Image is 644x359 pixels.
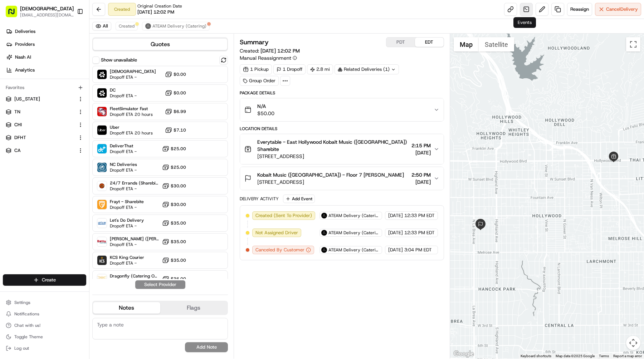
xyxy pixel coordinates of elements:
button: Add Event [283,195,315,203]
span: $35.00 [171,220,186,226]
span: Canceled By Customer [255,247,304,253]
button: Show street map [454,37,479,51]
span: [DEMOGRAPHIC_DATA] [20,5,74,12]
button: $30.00 [162,201,186,208]
div: Favorites [3,82,86,93]
span: DC [110,87,137,93]
a: Analytics [3,64,89,76]
div: Related Deliveries (1) [335,64,399,74]
img: ateam_logo.png [321,213,327,218]
span: Providers [15,41,35,48]
span: Nash AI [15,54,31,60]
a: 💻API Documentation [58,138,118,151]
div: 1 Pickup [240,64,272,74]
span: [DATE] [388,247,403,253]
button: N/A$50.00 [240,98,444,121]
img: Uber [97,126,107,135]
img: ateam_logo.png [321,247,327,253]
label: Show unavailable [101,57,137,63]
span: $30.00 [171,183,186,189]
span: KCS King Courier [110,255,144,260]
button: $35.00 [162,238,186,245]
span: Dropoff ETA - [110,242,159,247]
span: ATEAM Delivery (Catering) [328,230,380,236]
a: Open this area in Google Maps (opens a new window) [452,349,475,359]
span: $25.00 [171,146,186,152]
div: 2.8 mi [307,64,333,74]
button: $0.00 [165,89,186,97]
a: Deliveries [3,26,89,37]
span: 2:15 PM [411,142,431,149]
img: 1724597045416-56b7ee45-8013-43a0-a6f9-03cb97ddad50 [15,68,28,81]
span: Dropoff ETA - [110,93,137,99]
button: [EMAIL_ADDRESS][DOMAIN_NAME] [20,12,74,18]
span: Map data ©2025 Google [556,354,595,358]
span: Everytable - East Hollywood Kobalt Music ([GEOGRAPHIC_DATA]) Sharebite [257,138,409,153]
span: Analytics [15,67,35,73]
button: PDT [386,38,415,47]
a: [US_STATE] [6,96,75,102]
button: Quotes [93,39,227,50]
span: Not Assigned Driver [255,230,298,236]
a: CHI [6,122,75,128]
button: $0.00 [165,71,186,78]
div: We're available if you need us! [32,75,98,81]
span: $35.00 [171,257,186,263]
span: [US_STATE] [14,96,40,102]
button: Create [3,274,86,286]
span: ATEAM Delivery (Catering) [152,23,206,29]
button: Everytable - East Hollywood Kobalt Music ([GEOGRAPHIC_DATA]) Sharebite[STREET_ADDRESS]2:15 PM[DATE] [240,134,444,164]
button: Settings [3,297,86,308]
button: [DEMOGRAPHIC_DATA][EMAIL_ADDRESS][DOMAIN_NAME] [3,3,74,20]
div: Group Order [240,76,279,86]
span: Frayt - Sharebite [110,199,144,205]
button: $30.00 [162,182,186,190]
a: Powered byPylon [50,158,87,163]
div: Events [513,17,536,28]
button: Flags [160,302,228,314]
img: 1736555255976-a54dd68f-1ca7-489b-9aae-adbdc363a1c4 [14,111,20,117]
button: $35.00 [162,220,186,227]
span: 3:04 PM EDT [404,247,432,253]
button: CHI [3,119,86,131]
span: FleetSimulator Fast [110,106,153,112]
span: Klarizel Pensader [22,111,59,117]
img: ateam_logo.png [321,230,327,236]
span: 24/7 Errands (Sharebite) [110,180,159,186]
span: Dropoff ETA - [110,186,159,192]
span: Dropoff ETA - [110,223,144,229]
a: DFHT [6,134,75,141]
span: Dropoff ETA - [110,74,156,80]
span: Dropoff ETA 20 hours [110,112,153,117]
div: 💻 [60,141,66,147]
button: Log out [3,343,86,353]
button: Reassign [567,3,592,16]
button: CancelDelivery [595,3,641,16]
button: DFHT [3,132,86,143]
span: DeliverThat [110,143,137,149]
div: Location Details [240,126,444,132]
button: Toggle Theme [3,332,86,342]
p: Welcome 👋 [7,29,130,40]
span: $7.10 [174,127,186,133]
button: Show satellite imagery [479,37,514,51]
span: CHI [14,122,22,128]
span: [STREET_ADDRESS] [257,153,409,160]
span: Notifications [14,311,39,317]
a: CA [6,147,75,154]
img: Betty (Nash TMS) [97,237,107,246]
img: Dragonfly (Catering Onfleet) [97,274,107,284]
span: $25.00 [171,164,186,170]
span: Dropoff ETA - [110,167,137,173]
button: Manual Reassignment [240,54,297,62]
span: $36.00 [171,276,186,282]
img: Let's Do Delivery [97,218,107,228]
span: Dropoff ETA 20 hours [110,130,153,136]
button: All [92,22,111,30]
span: Dropoff ETA - [110,205,144,210]
span: [DATE] 12:02 PM [137,9,174,15]
span: Created: [240,47,300,54]
a: Terms [599,354,609,358]
span: [DATE] [388,212,403,219]
span: CA [14,147,21,154]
